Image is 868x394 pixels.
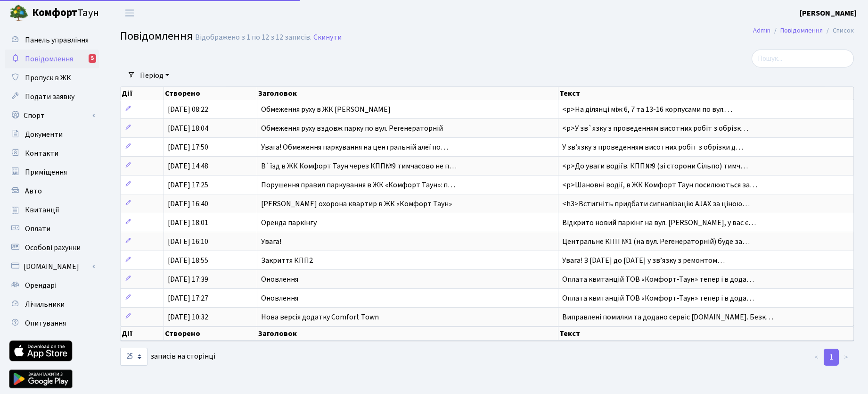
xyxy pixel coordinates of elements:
[562,123,748,134] span: <p>У зв`язку з проведенням висотних робіт з обрізк…
[168,236,208,247] span: [DATE] 16:10
[5,314,99,333] a: Опитування
[261,274,298,285] span: Оновлення
[5,68,99,87] a: Пропуск в ЖК
[168,293,208,303] span: [DATE] 17:27
[800,8,857,18] b: [PERSON_NAME]
[195,33,311,42] div: Відображено з 1 по 12 з 12 записів.
[168,161,208,171] span: [DATE] 14:48
[5,163,99,182] a: Приміщення
[25,224,50,234] span: Оплати
[168,142,208,152] span: [DATE] 17:50
[5,31,99,50] a: Панель управління
[752,50,854,67] input: Пошук...
[25,280,57,291] span: Орендарі
[120,348,215,366] label: записів на сторінці
[562,312,773,322] span: Виправлені помилки та додано сервіс [DOMAIN_NAME]. Безк…
[5,144,99,163] a: Контакти
[164,87,257,100] th: Створено
[261,104,391,115] span: Обмеження руху в ЖК [PERSON_NAME]
[5,201,99,219] a: Квитанції
[5,276,99,295] a: Орендарі
[261,142,448,152] span: Увага! Обмеження паркування на центральній алеї по…
[5,257,99,276] a: [DOMAIN_NAME]
[5,238,99,257] a: Особові рахунки
[562,104,732,115] span: <p>На ділянці між 6, 7 та 13-16 корпусами по вул.…
[261,312,379,322] span: Нова версія додатку Comfort Town
[5,106,99,125] a: Спорт
[261,255,313,266] span: Закриття КПП2
[25,73,71,83] span: Пропуск в ЖК
[5,295,99,314] a: Лічильники
[780,25,823,35] a: Повідомлення
[823,25,854,36] li: Список
[5,50,99,68] a: Повідомлення5
[25,35,89,45] span: Панель управління
[739,21,868,41] nav: breadcrumb
[168,104,208,115] span: [DATE] 08:22
[168,255,208,266] span: [DATE] 18:55
[168,312,208,322] span: [DATE] 10:32
[558,327,854,341] th: Текст
[261,218,317,228] span: Оренда паркінгу
[25,243,81,253] span: Особові рахунки
[32,5,99,21] span: Таун
[562,236,750,247] span: Центральне КПП №1 (на вул. Регенераторній) буде за…
[261,123,443,134] span: Обмеження руху вздовж парку по вул. Регенераторній
[25,205,59,215] span: Квитанції
[25,148,58,159] span: Контакти
[313,33,342,42] a: Скинути
[25,318,66,328] span: Опитування
[89,54,96,63] div: 5
[562,293,754,303] span: Оплата квитанцій ТОВ «Комфорт-Таун» тепер і в дода…
[558,87,854,100] th: Текст
[25,167,67,177] span: Приміщення
[261,236,281,247] span: Увага!
[25,129,63,140] span: Документи
[562,274,754,285] span: Оплата квитанцій ТОВ «Комфорт-Таун» тепер і в дода…
[753,25,770,35] a: Admin
[168,274,208,285] span: [DATE] 17:39
[800,8,857,19] a: [PERSON_NAME]
[9,4,28,23] img: logo.png
[25,186,42,196] span: Авто
[32,5,77,20] b: Комфорт
[120,348,147,366] select: записів на сторінці
[168,199,208,209] span: [DATE] 16:40
[25,54,73,64] span: Повідомлення
[25,299,65,310] span: Лічильники
[257,87,558,100] th: Заголовок
[562,255,725,266] span: Увага! З [DATE] до [DATE] у зв’язку з ремонтом…
[5,219,99,238] a: Оплати
[261,161,457,171] span: В`їзд в ЖК Комфорт Таун через КПП№9 тимчасово не п…
[136,67,173,84] a: Період
[168,180,208,190] span: [DATE] 17:25
[120,28,193,44] span: Повідомлення
[168,218,208,228] span: [DATE] 18:01
[25,92,74,102] span: Подати заявку
[5,182,99,201] a: Авто
[562,218,756,228] span: Відкрито новий паркінг на вул. [PERSON_NAME], у вас є…
[562,142,743,152] span: У звʼязку з проведенням висотних робіт з обрізки д…
[261,180,455,190] span: Порушення правил паркування в ЖК «Комфорт Таун»: п…
[261,199,452,209] span: [PERSON_NAME] охорона квартир в ЖК «Комфорт Таун»
[164,327,257,341] th: Створено
[261,293,298,303] span: Оновлення
[168,123,208,134] span: [DATE] 18:04
[562,199,750,209] span: <h3>Встигніть придбати сигналізацію AJAX за ціною…
[121,327,164,341] th: Дії
[562,180,757,190] span: <p>Шановні водії, в ЖК Комфорт Таун посилюються за…
[824,349,839,366] a: 1
[5,125,99,144] a: Документи
[5,87,99,106] a: Подати заявку
[562,161,748,171] span: <p>До уваги водіїв. КПП№9 (зі сторони Сільпо) тимч…
[118,5,141,21] button: Переключити навігацію
[257,327,558,341] th: Заголовок
[121,87,164,100] th: Дії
